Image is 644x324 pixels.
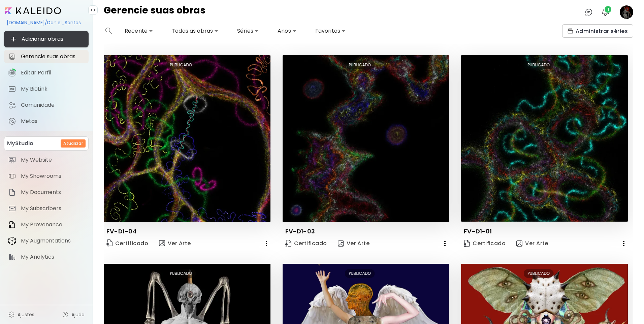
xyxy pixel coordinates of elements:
img: bellIcon [601,8,609,16]
div: Favoritos [313,26,348,36]
a: itemMy Website [4,153,89,167]
a: Comunidade iconComunidade [4,98,89,112]
button: view-artVer Arte [156,237,194,250]
img: item [8,188,16,196]
a: CertificateCertificado [283,237,330,250]
span: Administrar séries [568,28,628,35]
div: PUBLICADO [523,269,553,278]
img: help [62,311,69,318]
img: Metas icon [8,117,16,125]
span: My Website [21,157,85,163]
a: itemMy Augmentations [4,234,89,248]
div: PUBLICADO [523,61,553,69]
img: chatIcon [585,8,593,16]
div: PUBLICADO [345,61,375,69]
button: view-artVer Arte [514,237,551,250]
button: collectionsAdministrar séries [562,24,633,38]
span: Adicionar obras [9,35,83,43]
div: Séries [234,26,261,36]
a: completeMetas iconMetas [4,115,89,128]
span: Comunidade [21,102,85,108]
span: Ver Arte [159,239,191,248]
span: Ajuda [71,311,85,318]
a: Gerencie suas obras iconGerencie suas obras [4,50,89,63]
span: Certificado [285,240,327,247]
div: PUBLICADO [166,269,196,278]
img: search [105,28,112,34]
span: Ver Arte [516,240,548,247]
p: MyStudio [7,139,33,148]
a: itemMy Documents [4,186,89,199]
img: thumbnail [283,55,449,222]
div: [DOMAIN_NAME]/Daniel_Santos [4,17,89,28]
span: Editar Perfil [21,69,85,76]
img: item [8,156,16,164]
img: Comunidade icon [8,101,16,109]
img: My BioLink icon [8,85,16,93]
button: bellIcon1 [600,6,611,18]
p: FV-D1-04 [106,227,136,235]
p: FV-D1-01 [464,227,492,235]
img: view-art [159,240,165,246]
img: item [8,204,16,213]
div: Anos [275,26,299,36]
a: completeMy BioLink iconMy BioLink [4,82,89,96]
span: My Provenance [21,221,85,228]
span: 1 [605,6,611,13]
img: thumbnail [461,55,628,222]
img: Certificate [464,240,470,247]
a: itemMy Provenance [4,218,89,231]
div: PUBLICADO [166,61,196,69]
span: My Subscribers [21,205,85,212]
img: item [8,221,16,229]
span: Certificado [106,239,148,248]
div: Recente [122,26,156,36]
a: itemMy Subscribers [4,202,89,215]
h6: Atualizar [63,140,83,147]
img: item [8,172,16,180]
span: My Showrooms [21,173,85,180]
a: iconcompleteEditar Perfil [4,66,89,79]
span: My Documents [21,189,85,196]
h4: Gerencie suas obras [104,5,205,19]
span: My BioLink [21,86,85,92]
div: Todas as obras [169,26,221,36]
img: view-art [338,240,344,247]
button: view-artVer Arte [335,237,373,250]
a: itemMy Showrooms [4,169,89,183]
div: PUBLICADO [345,269,375,278]
span: Ver Arte [338,240,370,247]
img: item [8,253,16,261]
a: Ajustes [4,308,38,321]
a: Ajuda [58,308,89,321]
img: Gerencie suas obras icon [8,53,16,61]
img: thumbnail [104,55,270,222]
span: Metas [21,118,85,125]
img: Certificate [106,239,112,247]
span: Gerencie suas obras [21,53,85,60]
img: Certificate [285,240,291,247]
span: Certificado [464,240,506,247]
span: My Augmentations [21,237,85,244]
img: view-art [516,240,522,247]
img: collapse [90,7,96,13]
p: FV-D1-03 [285,227,315,235]
a: CertificateCertificado [461,237,508,250]
img: collections [568,28,573,34]
a: CertificateCertificado [104,237,151,250]
img: item [8,236,16,245]
button: Adicionar obras [4,31,89,47]
a: itemMy Analytics [4,250,89,264]
span: My Analytics [21,254,85,260]
span: Ajustes [18,311,34,318]
img: settings [8,311,15,318]
button: search [104,24,114,38]
img: Editar Perfil icon [8,69,16,77]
